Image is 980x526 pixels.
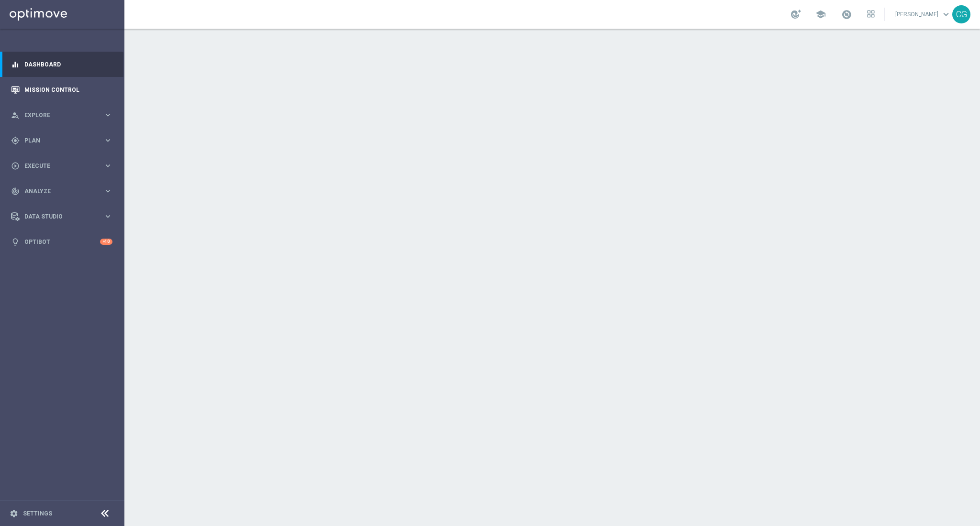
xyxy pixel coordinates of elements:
[24,52,112,77] a: Dashboard
[11,136,20,145] i: gps_fixed
[11,61,113,68] button: equalizer Dashboard
[24,77,112,102] a: Mission Control
[11,187,113,195] button: track_changes Analyze keyboard_arrow_right
[103,161,112,170] i: keyboard_arrow_right
[24,214,103,219] span: Data Studio
[24,163,103,169] span: Execute
[11,111,113,119] button: person_search Explore keyboard_arrow_right
[11,86,113,94] button: Mission Control
[103,110,112,120] i: keyboard_arrow_right
[11,77,112,102] div: Mission Control
[894,7,952,22] a: [PERSON_NAME]keyboard_arrow_down
[11,187,103,196] div: Analyze
[24,188,103,194] span: Analyze
[11,212,103,221] div: Data Studio
[11,213,113,220] button: Data Studio keyboard_arrow_right
[11,187,20,196] i: track_changes
[103,212,112,221] i: keyboard_arrow_right
[11,111,103,120] div: Explore
[23,511,52,516] a: Settings
[11,229,112,254] div: Optibot
[815,9,826,20] span: school
[11,60,20,69] i: equalizer
[11,136,103,145] div: Plan
[24,112,103,118] span: Explore
[103,136,112,145] i: keyboard_arrow_right
[941,9,951,20] span: keyboard_arrow_down
[100,239,112,245] div: +10
[11,137,113,144] button: gps_fixed Plan keyboard_arrow_right
[11,162,103,170] div: Execute
[11,238,20,246] i: lightbulb
[11,111,20,120] i: person_search
[952,5,970,23] div: CG
[24,138,103,143] span: Plan
[11,162,20,170] i: play_circle_outline
[11,238,113,246] button: lightbulb Optibot +10
[24,229,100,254] a: Optibot
[11,162,113,170] button: play_circle_outline Execute keyboard_arrow_right
[11,52,112,77] div: Dashboard
[103,186,112,196] i: keyboard_arrow_right
[10,509,18,518] i: settings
